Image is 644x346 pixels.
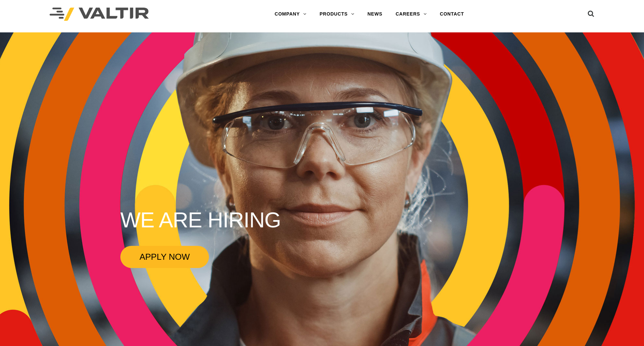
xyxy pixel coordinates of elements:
a: NEWS [361,8,389,21]
rs-layer: WE ARE HIRING [120,209,281,232]
img: Valtir [50,8,149,21]
a: PRODUCTS [313,8,361,21]
a: CAREERS [389,8,433,21]
a: APPLY NOW [120,246,209,268]
a: COMPANY [268,8,313,21]
a: CONTACT [433,8,471,21]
